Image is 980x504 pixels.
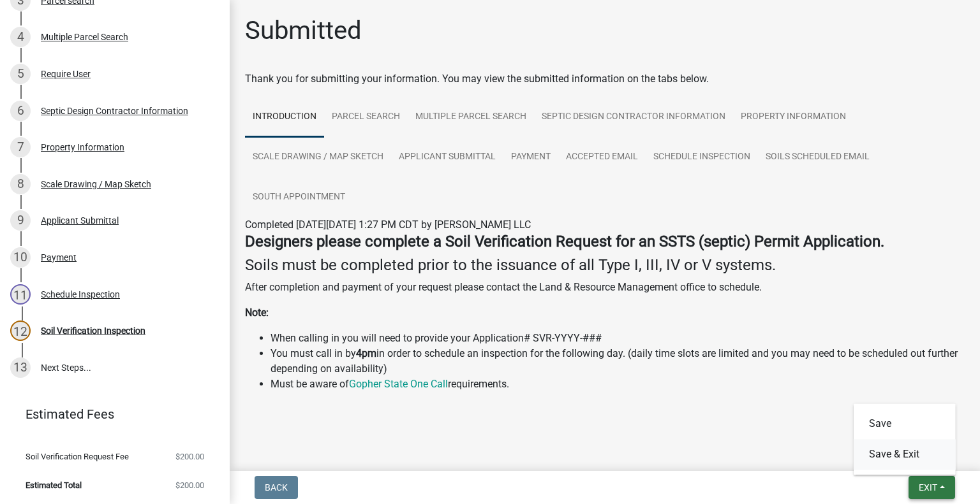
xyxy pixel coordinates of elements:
a: Accepted Email [558,137,646,178]
li: You must call in by in order to schedule an inspection for the following day. (daily time slots a... [271,346,965,377]
div: 5 [10,64,31,84]
div: 9 [10,210,31,231]
a: Payment [503,137,558,178]
a: Parcel search [324,97,408,138]
div: Septic Design Contractor Information [41,106,188,115]
span: Estimated Total [26,481,82,489]
div: Schedule Inspection [41,290,120,299]
span: Exit [919,482,937,493]
div: 10 [10,247,31,268]
span: $200.00 [175,452,204,461]
h4: Soils must be completed prior to the issuance of all Type I, III, IV or V systems. [245,256,965,275]
a: Septic Design Contractor Information [534,97,733,138]
div: 4 [10,27,31,47]
li: Must be aware of requirements. [271,377,965,392]
span: Back [265,482,288,493]
a: Property Information [733,97,854,138]
div: Exit [854,403,956,475]
div: 7 [10,137,31,157]
span: $200.00 [175,481,204,489]
div: 6 [10,101,31,121]
button: Save & Exit [854,439,956,470]
li: When calling in you will need to provide your Application# SVR-YYYY-### [271,331,965,346]
h1: Submitted [245,15,362,46]
span: Soil Verification Request Fee [26,452,129,461]
div: 12 [10,320,31,341]
a: Estimated Fees [10,401,209,427]
div: 8 [10,174,31,194]
strong: 4pm [356,347,376,359]
button: Exit [909,476,955,499]
a: Soils Scheduled Email [758,137,877,178]
button: Save [854,408,956,439]
strong: Note: [245,306,269,319]
a: Schedule Inspection [646,137,758,178]
div: Thank you for submitting your information. You may view the submitted information on the tabs below. [245,71,965,87]
a: South Appointment [245,177,353,218]
a: Multiple Parcel Search [408,97,534,138]
div: Property Information [41,143,124,152]
div: 13 [10,357,31,378]
div: Require User [41,69,91,78]
p: After completion and payment of your request please contact the Land & Resource Management office... [245,280,965,295]
div: 11 [10,284,31,305]
div: Soil Verification Inspection [41,326,145,335]
a: Gopher State One Call [349,378,448,390]
div: Payment [41,253,77,262]
a: Introduction [245,97,324,138]
div: Scale Drawing / Map Sketch [41,180,151,189]
span: Completed [DATE][DATE] 1:27 PM CDT by [PERSON_NAME] LLC [245,219,531,231]
div: Multiple Parcel Search [41,32,128,41]
a: Scale Drawing / Map Sketch [245,137,391,178]
a: Applicant Submittal [391,137,503,178]
button: Back [255,476,298,499]
div: Applicant Submittal [41,216,119,225]
strong: Designers please complete a Soil Verification Request for an SSTS (septic) Permit Application. [245,233,884,250]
